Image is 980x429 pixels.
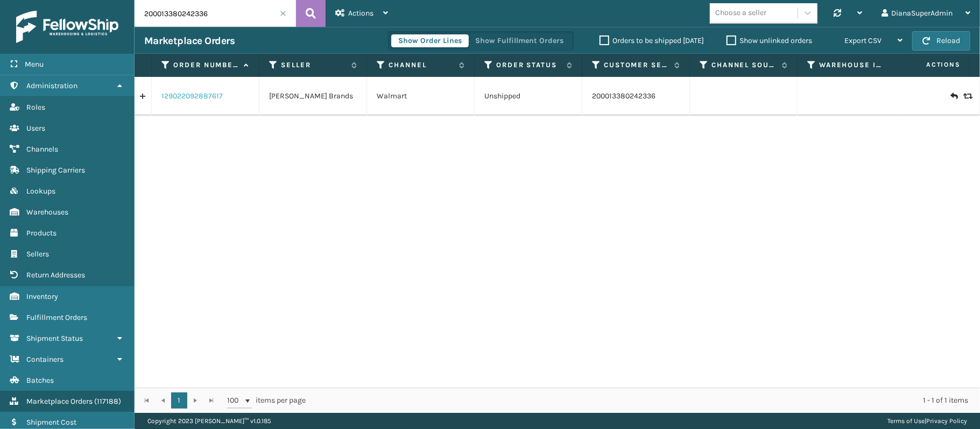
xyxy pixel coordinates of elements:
i: Create Return Label [950,91,957,102]
span: Roles [26,103,45,112]
label: Show unlinked orders [727,36,812,45]
span: Menu [25,60,44,69]
label: Channel [389,60,454,70]
i: Replace [963,92,970,100]
span: Inventory [26,292,58,301]
td: Walmart [367,77,475,116]
label: Warehouse Information [819,60,884,70]
a: 129022092887617 [161,91,223,102]
label: Order Number [173,60,238,70]
span: Fulfillment Orders [26,313,87,322]
label: Order Status [496,60,561,70]
button: Reload [912,31,970,51]
label: Orders to be shipped [DATE] [600,36,704,45]
label: Customer Service Order Number [604,60,669,70]
span: Actions [348,9,373,18]
span: Actions [892,56,967,74]
span: Warehouses [26,208,68,217]
span: Shipment Cost [26,418,76,427]
h3: Marketplace Orders [144,34,235,47]
p: Copyright 2023 [PERSON_NAME]™ v 1.0.185 [147,413,271,429]
span: Shipping Carriers [26,166,85,175]
span: Lookups [26,187,55,196]
span: Users [26,124,45,133]
span: Administration [26,81,77,90]
span: 100 [227,395,243,406]
span: Channels [26,145,58,154]
div: | [887,413,967,429]
span: Export CSV [844,36,882,45]
span: Containers [26,355,64,364]
label: Channel Source [711,60,777,70]
a: Privacy Policy [926,417,967,425]
img: logo [16,11,118,43]
span: Return Addresses [26,270,85,280]
td: Unshipped [475,77,582,116]
td: [PERSON_NAME] Brands [259,77,367,116]
td: 200013380242336 [582,77,690,116]
div: 1 - 1 of 1 items [321,395,968,406]
label: Seller [281,60,346,70]
a: 1 [171,392,187,409]
span: Sellers [26,249,49,259]
button: Show Order Lines [391,34,469,47]
span: Products [26,228,57,238]
span: ( 117188 ) [94,397,121,406]
span: Marketplace Orders [26,397,93,406]
span: items per page [227,392,306,409]
span: Shipment Status [26,334,83,343]
button: Show Fulfillment Orders [468,34,570,47]
div: Choose a seller [715,8,766,19]
a: Terms of Use [887,417,925,425]
span: Batches [26,376,54,385]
